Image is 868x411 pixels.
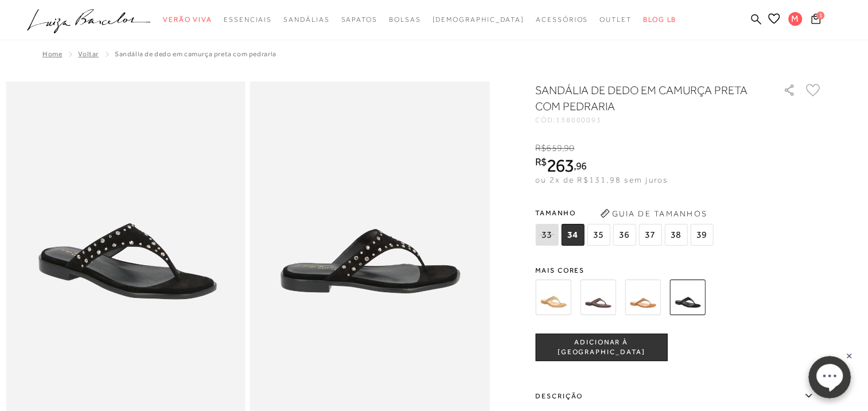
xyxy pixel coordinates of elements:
[163,15,212,24] span: Verão Viva
[664,224,687,246] span: 38
[600,15,632,24] span: Outlet
[562,143,575,153] i: ,
[115,50,277,58] span: SANDÁLIA DE DEDO EM CAMURÇA PRETA COM PEDRARIA
[535,175,668,184] span: ou 2x de R$131,98 sem juros
[432,9,524,30] a: noSubCategoriesText
[163,9,212,30] a: categoryNavScreenReaderText
[690,224,713,246] span: 39
[535,143,546,153] i: R$
[639,224,661,246] span: 37
[816,11,824,20] span: 1
[643,9,676,30] a: BLOG LB
[556,116,602,124] span: 138000093
[78,50,99,58] a: Voltar
[535,224,558,246] span: 33
[389,9,421,30] a: categoryNavScreenReaderText
[341,15,377,24] span: Sapatos
[788,12,802,26] span: M
[535,82,750,114] h1: SANDÁLIA DE DEDO EM CAMURÇA PRETA COM PEDRARIA
[432,15,524,24] span: [DEMOGRAPHIC_DATA]
[600,9,632,30] a: categoryNavScreenReaderText
[643,15,676,24] span: BLOG LB
[535,280,571,315] img: SANDÁLIA DE DEDO EM CAMURÇA BEGE ARGILA COM PEDRARIA
[546,143,562,153] span: 659
[536,338,667,358] span: ADICIONAR À [GEOGRAPHIC_DATA]
[536,9,588,30] a: categoryNavScreenReaderText
[283,15,329,24] span: Sandálias
[625,280,660,315] img: SANDÁLIA DE DEDO EM CAMURÇA CARAMELO COM PEDRARIA
[547,155,574,176] span: 263
[808,13,824,28] button: 1
[283,9,329,30] a: categoryNavScreenReaderText
[42,50,62,58] a: Home
[596,204,711,223] button: Guia de Tamanhos
[574,161,587,171] i: ,
[389,15,421,24] span: Bolsas
[613,224,636,246] span: 36
[535,334,667,361] button: ADICIONAR À [GEOGRAPHIC_DATA]
[576,160,587,172] span: 96
[341,9,377,30] a: categoryNavScreenReaderText
[580,280,616,315] img: SANDÁLIA DE DEDO EM CAMURÇA CAFÉ COM PEDRARIA
[535,204,716,222] span: Tamanho
[536,15,588,24] span: Acessórios
[561,224,584,246] span: 34
[535,117,765,123] div: CÓD:
[670,280,705,315] img: SANDÁLIA DE DEDO EM CAMURÇA PRETA COM PEDRARIA
[783,11,808,29] button: M
[224,15,272,24] span: Essenciais
[224,9,272,30] a: categoryNavScreenReaderText
[535,157,547,167] i: R$
[564,143,574,153] span: 90
[587,224,610,246] span: 35
[535,267,822,274] span: Mais cores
